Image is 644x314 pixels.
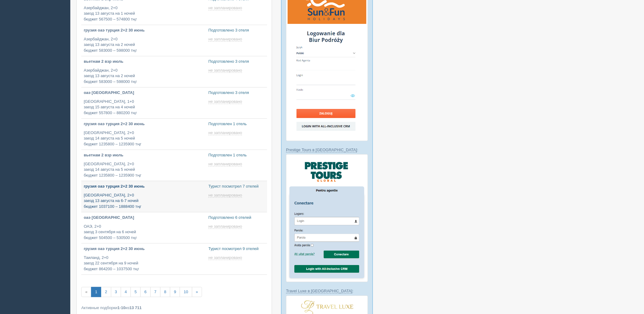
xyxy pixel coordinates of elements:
[84,59,204,65] p: вьетнам 2 взр июль
[84,152,204,158] p: вьетнам 2 взр июль
[208,162,243,166] a: не запланировано
[84,90,204,96] p: оаэ [GEOGRAPHIC_DATA]
[208,68,242,73] span: не запланировано
[208,255,242,260] span: не запланировано
[208,224,242,229] span: не запланировано
[131,287,141,297] a: 5
[208,193,243,198] a: не запланировано
[192,287,202,297] a: »
[180,287,192,297] a: 10
[150,287,160,297] a: 7
[208,193,242,198] span: не запланировано
[130,305,142,310] b: 13 711
[84,36,204,54] p: Азербайджан, 2+0 заезд 13 августа на 2 ночей бюджет 583000 – 598000 тңг
[81,181,206,212] a: грузия оаэ турция 2+2 30 июнь [GEOGRAPHIC_DATA], 2+0заезд 13 августа на 6-7 ночейбюджет 1037100 –...
[286,148,357,152] a: Prestige Tours в [GEOGRAPHIC_DATA]
[208,6,242,10] span: не запланировано
[140,287,150,297] a: 6
[208,90,265,96] p: Подготовлено 3 отеля
[286,288,368,294] p: :
[84,193,204,210] p: [GEOGRAPHIC_DATA], 2+0 заезд 13 августа на 6-7 ночей бюджет 1037100 – 1888400 тңг
[81,305,267,311] div: Активные подборки из
[286,147,368,153] p: :
[81,150,206,181] a: вьетнам 2 взр июль [GEOGRAPHIC_DATA], 2+0заезд 14 августа на 5 ночейбюджет 1235800 – 1235900 тңг
[208,37,242,42] span: не запланировано
[121,287,131,297] a: 4
[208,246,265,252] p: Турист посмотрел 9 отелей
[84,68,204,85] p: Азербайджан, 2+0 заезд 13 августа на 2 ночей бюджет 583000 – 598000 тңг
[81,287,91,297] span: «
[208,162,242,166] span: не запланировано
[84,28,204,33] p: грузия оаэ турция 2+2 30 июнь
[160,287,170,297] a: 8
[208,59,265,65] p: Подготовлено 3 отеля
[208,28,265,33] p: Подготовлено 3 отеля
[84,224,204,241] p: ОАЭ, 2+0 заезд 3 сентября на 6 ночей бюджет 504500 – 530500 тңг
[208,215,265,221] p: Подготовлено 6 отелей
[84,99,204,116] p: [GEOGRAPHIC_DATA], 1+0 заезд 15 августа на 4 ночей бюджет 557800 – 880200 тңг
[208,130,243,135] a: не запланировано
[208,68,243,73] a: не запланировано
[84,121,204,127] p: грузия оаэ турция 2+2 30 июнь
[208,121,265,127] p: Подготовлен 1 отель
[208,152,265,158] p: Подготовлен 1 отель
[84,161,204,178] p: [GEOGRAPHIC_DATA], 2+0 заезд 14 августа на 5 ночей бюджет 1235800 – 1235900 тңг
[208,37,243,42] a: не запланировано
[286,154,368,282] img: prestige-tours-login-via-crm-for-travel-agents.png
[84,215,204,221] p: оаэ [GEOGRAPHIC_DATA]
[84,246,204,252] p: грузия оаэ турция 2+2 30 июнь
[84,5,204,22] p: Азербайджан, 2+0 заезд 13 августа на 1 ночей бюджет 567500 – 574800 тңг
[91,287,101,297] a: 1
[208,99,242,104] span: не запланировано
[81,212,206,243] a: оаэ [GEOGRAPHIC_DATA] ОАЭ, 2+0заезд 3 сентября на 6 ночейбюджет 504500 – 530500 тңг
[286,289,352,293] a: Travel Luxe в [GEOGRAPHIC_DATA]
[208,184,265,189] p: Турист посмотрел 7 отелей
[208,130,242,135] span: не запланировано
[81,25,206,56] a: грузия оаэ турция 2+2 30 июнь Азербайджан, 2+0заезд 13 августа на 2 ночейбюджет 583000 – 598000 тңг
[117,305,125,310] b: 1-10
[81,244,206,275] a: грузия оаэ турция 2+2 30 июнь Таиланд, 2+0заезд 22 сентября на 9 ночейбюджет 864200 – 1037500 тңг
[84,184,204,189] p: грузия оаэ турция 2+2 30 июнь
[208,255,243,260] a: не запланировано
[81,119,206,150] a: грузия оаэ турция 2+2 30 июнь [GEOGRAPHIC_DATA], 2+0заезд 14 августа на 5 ночейбюджет 1235800 – 1...
[170,287,180,297] a: 9
[84,130,204,147] p: [GEOGRAPHIC_DATA], 2+0 заезд 14 августа на 5 ночей бюджет 1235800 – 1235900 тңг
[84,255,204,272] p: Таиланд, 2+0 заезд 22 сентября на 9 ночей бюджет 864200 – 1037500 тңг
[81,88,206,118] a: оаэ [GEOGRAPHIC_DATA] [GEOGRAPHIC_DATA], 1+0заезд 15 августа на 4 ночейбюджет 557800 – 880200 тңг
[208,99,243,104] a: не запланировано
[208,224,243,229] a: не запланировано
[208,6,243,10] a: не запланировано
[111,287,121,297] a: 3
[81,56,206,87] a: вьетнам 2 взр июль Азербайджан, 2+0заезд 13 августа на 2 ночейбюджет 583000 – 598000 тңг
[101,287,111,297] a: 2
